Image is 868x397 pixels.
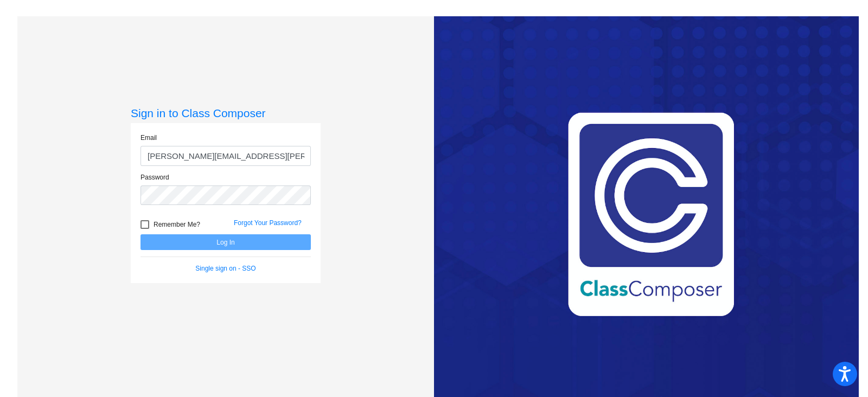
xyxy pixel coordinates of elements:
[131,106,321,120] h3: Sign in to Class Composer
[234,219,302,227] a: Forgot Your Password?
[141,172,169,182] label: Password
[141,234,311,250] button: Log In
[154,218,200,231] span: Remember Me?
[141,133,157,143] label: Email
[195,265,256,272] a: Single sign on - SSO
